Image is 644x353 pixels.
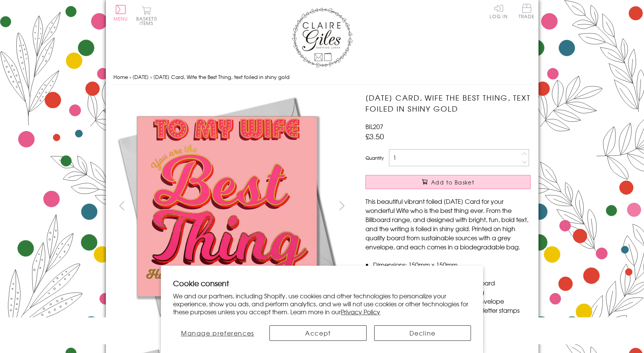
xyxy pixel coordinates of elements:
[519,4,535,19] span: Trade
[365,175,531,189] button: Add to Basket
[113,92,341,320] img: Valentine's Day Card, Wife the Best Thing, text foiled in shiny gold
[333,197,350,214] button: next
[374,325,471,341] button: Decline
[431,178,474,186] span: Add to Basket
[113,5,128,21] button: Menu
[181,328,254,337] span: Manage preferences
[140,15,157,27] span: 0 items
[365,131,384,142] span: £3.50
[113,69,531,85] nav: breadcrumbs
[519,4,535,20] a: Trade
[365,92,531,114] h1: [DATE] Card, Wife the Best Thing, text foiled in shiny gold
[173,325,262,341] button: Manage preferences
[350,92,578,320] img: Valentine's Day Card, Wife the Best Thing, text foiled in shiny gold
[373,260,531,269] li: Dimensions: 150mm x 150mm
[129,73,131,80] span: ›
[132,73,149,80] a: [DATE]
[136,6,157,25] button: Basket0 items
[292,8,353,68] img: Claire Giles Greetings Cards
[153,73,290,80] span: [DATE] Card, Wife the Best Thing, text foiled in shiny gold
[173,278,471,288] h2: Cookie consent
[341,307,380,316] a: Privacy Policy
[365,154,384,161] label: Quantity
[113,197,131,214] button: prev
[490,4,508,19] a: Log In
[365,197,531,251] p: This beautiful vibrant foiled [DATE] Card for your wonderful Wife who is the best thing ever. Fro...
[173,292,471,315] p: We and our partners, including Shopify, use cookies and other technologies to personalize your ex...
[113,73,128,80] a: Home
[365,122,383,131] span: BIL207
[150,73,152,80] span: ›
[113,15,128,22] span: Menu
[269,325,366,341] button: Accept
